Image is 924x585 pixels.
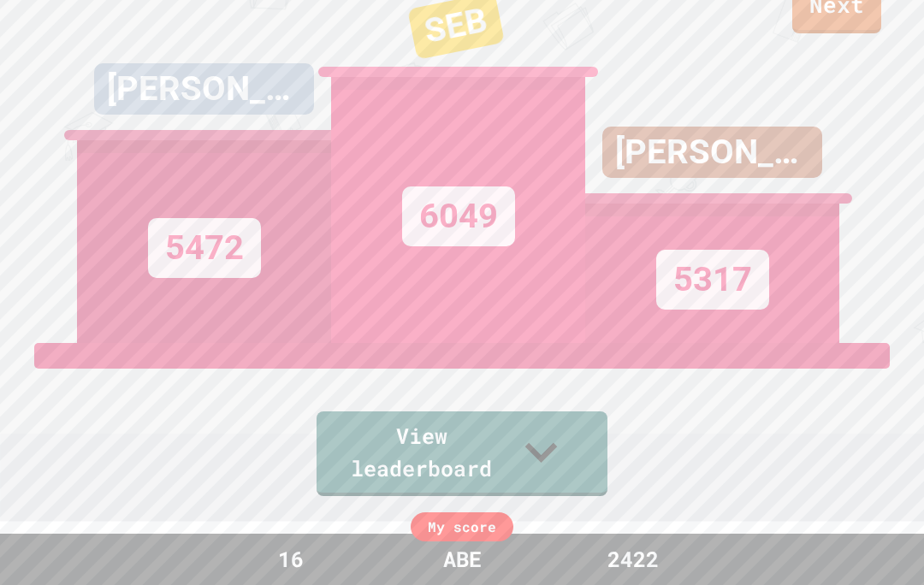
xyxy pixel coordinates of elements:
div: 6049 [402,186,515,246]
a: View leaderboard [317,411,607,496]
div: [PERSON_NAME] [602,127,822,178]
div: ABE [426,543,499,576]
div: 5472 [148,218,261,278]
div: [PERSON_NAME] [94,63,314,115]
div: My score [411,512,513,541]
div: 5317 [656,250,769,310]
div: 16 [227,543,355,576]
div: 2422 [569,543,697,576]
